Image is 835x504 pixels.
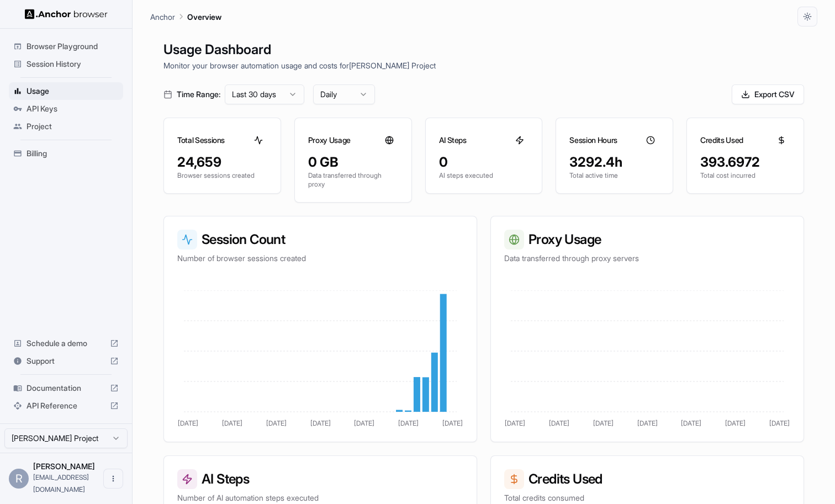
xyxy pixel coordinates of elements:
p: Anchor [150,11,175,23]
div: Usage [9,82,123,100]
p: Monitor your browser automation usage and costs for [PERSON_NAME] Project [163,60,804,71]
tspan: [DATE] [725,419,746,427]
div: Browser Playground [9,38,123,55]
tspan: [DATE] [310,419,331,427]
span: Documentation [27,383,105,394]
div: 0 GB [308,153,398,171]
span: Session History [27,59,119,70]
nav: breadcrumb [150,10,221,23]
span: Browser Playground [27,41,119,52]
tspan: [DATE] [637,419,658,427]
tspan: [DATE] [593,419,614,427]
div: R [9,469,29,489]
h3: AI Steps [439,135,467,146]
div: 393.6972 [700,153,790,171]
h1: Usage Dashboard [163,40,804,60]
span: Support [27,356,105,367]
tspan: [DATE] [549,419,569,427]
p: Total cost incurred [700,171,790,180]
div: Schedule a demo [9,335,123,352]
div: Project [9,118,123,135]
div: Documentation [9,379,123,397]
span: API Keys [27,103,119,114]
tspan: [DATE] [505,419,525,427]
h3: Proxy Usage [308,135,351,146]
p: Number of browser sessions created [177,253,463,264]
span: API Reference [27,400,105,411]
p: Data transferred through proxy [308,171,398,189]
div: 3292.4h [569,153,659,171]
span: Time Range: [177,89,220,100]
div: 0 [439,153,529,171]
h3: Proxy Usage [504,230,790,250]
span: Project [27,121,119,132]
div: API Reference [9,397,123,415]
p: Overview [187,11,221,23]
h3: Session Count [177,230,463,250]
img: Anchor Logo [25,9,108,19]
button: Open menu [103,469,123,489]
tspan: [DATE] [354,419,374,427]
tspan: [DATE] [266,419,287,427]
p: Total active time [569,171,659,180]
div: Support [9,352,123,370]
div: Billing [9,145,123,162]
p: Total credits consumed [504,492,790,503]
span: Billing [27,148,119,159]
h3: Credits Used [700,135,743,146]
tspan: [DATE] [222,419,242,427]
div: 24,659 [177,153,267,171]
span: Schedule a demo [27,338,105,349]
div: Session History [9,55,123,73]
div: API Keys [9,100,123,118]
h3: Credits Used [504,469,790,489]
tspan: [DATE] [398,419,419,427]
span: Robert Farlow [33,461,95,471]
button: Export CSV [732,84,804,104]
p: Number of AI automation steps executed [177,492,463,503]
h3: Session Hours [569,135,617,146]
p: Data transferred through proxy servers [504,253,790,264]
h3: Total Sessions [177,135,225,146]
p: Browser sessions created [177,171,267,180]
tspan: [DATE] [681,419,701,427]
tspan: [DATE] [442,419,463,427]
span: Usage [27,86,119,97]
span: rob@plato.so [33,473,89,494]
tspan: [DATE] [178,419,198,427]
p: AI steps executed [439,171,529,180]
h3: AI Steps [177,469,463,489]
tspan: [DATE] [769,419,790,427]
